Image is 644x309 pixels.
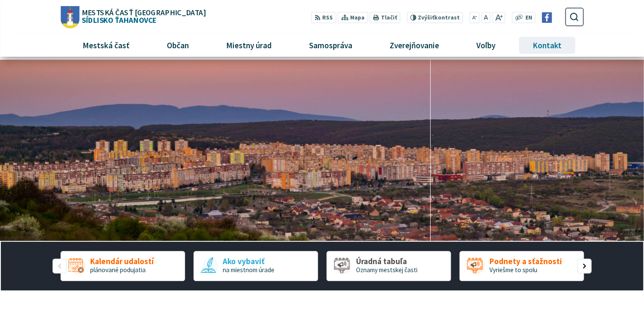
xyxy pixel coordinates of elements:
span: Oznamy mestskej časti [356,266,417,274]
span: EN [525,14,532,22]
a: Zverejňovanie [374,34,455,57]
a: Občan [151,34,204,57]
a: Úradná tabuľa Oznamy mestskej časti [326,251,451,281]
span: Samospráva [306,34,355,57]
span: RSS [322,14,333,22]
div: 3 / 5 [326,251,451,281]
span: plánované podujatia [90,266,146,274]
span: Občan [163,34,192,57]
span: kontrast [418,14,460,21]
button: Zmenšiť veľkosť písma [470,12,480,23]
span: na miestnom úrade [223,266,274,274]
span: Tlačiť [381,14,397,21]
div: Nasledujúci slajd [577,259,591,273]
a: Samospráva [294,34,368,57]
span: Mestská časť [GEOGRAPHIC_DATA] [82,8,205,16]
a: Kontakt [517,34,577,57]
a: EN [523,14,534,22]
a: Podnety a sťažnosti Vyriešme to spolu [459,251,584,281]
span: Mapa [350,14,365,22]
div: 2 / 5 [193,251,318,281]
button: Zväčšiť veľkosť písma [492,12,505,23]
a: Mestská časť [67,34,145,57]
a: Miestny úrad [210,34,287,57]
img: Prejsť na domovskú stránku [61,6,79,28]
a: Ako vybaviť na miestnom úrade [193,251,318,281]
div: 4 / 5 [459,251,584,281]
button: Zvýšiťkontrast [406,12,463,23]
span: Kalendár udalostí [90,257,154,266]
a: Mapa [338,12,368,23]
div: Predošlý slajd [53,259,67,273]
span: Voľby [473,34,499,57]
span: Miestny úrad [223,34,275,57]
button: Nastaviť pôvodnú veľkosť písma [481,12,490,23]
a: Kalendár udalostí plánované podujatia [61,251,185,281]
span: Mestská časť [79,34,133,57]
button: Tlačiť [370,12,400,23]
a: Logo Sídlisko Ťahanovce, prejsť na domovskú stránku. [61,6,205,28]
span: Ako vybaviť [223,257,274,266]
span: Kontakt [530,34,565,57]
span: Zvýšiť [418,14,434,21]
span: Zverejňovanie [387,34,442,57]
a: Voľby [461,34,511,57]
div: 1 / 5 [61,251,185,281]
span: Úradná tabuľa [356,257,417,266]
a: RSS [311,12,336,23]
img: Prejsť na Facebook stránku [542,12,552,23]
h1: Sídlisko Ťahanovce [79,8,205,24]
span: Podnety a sťažnosti [489,257,561,266]
span: Vyriešme to spolu [489,266,537,274]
